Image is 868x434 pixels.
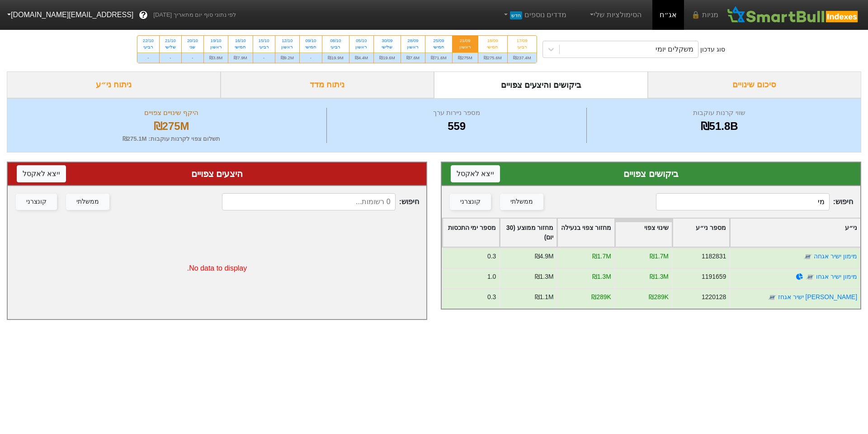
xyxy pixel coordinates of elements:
div: ₪275M [19,118,324,134]
div: 20/10 [187,38,198,44]
div: היצעים צפויים [17,167,417,181]
div: 1220128 [702,292,726,302]
a: הסימולציות שלי [585,6,645,24]
div: חמישי [234,44,247,50]
button: ייצא לאקסל [451,165,500,182]
img: tase link [806,272,815,281]
div: - [253,52,275,63]
div: ראשון [406,44,420,50]
button: קונצרני [450,194,491,210]
button: ממשלתי [500,194,543,210]
div: 1.0 [487,272,496,281]
div: Toggle SortBy [615,219,672,247]
span: חיפוש : [222,193,419,210]
div: היקף שינויים צפויים [19,108,324,118]
div: - [160,52,181,63]
div: 1182831 [702,252,726,261]
div: 28/09 [406,38,420,44]
div: ₪237.4M [508,52,537,63]
div: 05/10 [355,38,368,44]
div: ₪19.9M [322,52,349,63]
div: 15/10 [259,38,269,44]
div: 25/09 [431,38,447,44]
div: ₪7.9M [228,52,252,63]
div: ₪9.2M [275,52,299,63]
div: ₪19.6M [374,52,401,63]
div: 22/10 [143,38,154,44]
div: ניתוח ני״ע [7,72,221,98]
div: - [300,52,322,63]
div: Toggle SortBy [500,219,557,247]
div: Toggle SortBy [730,219,860,247]
div: ניתוח מדד [221,72,434,98]
div: חמישי [305,44,316,50]
div: 21/09 [458,38,472,44]
div: ₪3.8M [204,52,228,63]
input: 559 רשומות... [656,193,830,210]
div: רביעי [328,44,344,50]
button: קונצרני [16,194,57,210]
div: ₪7.6M [401,52,425,63]
div: 19/10 [209,38,222,44]
img: SmartBull [726,6,861,24]
div: סיכום שינויים [648,72,862,98]
div: חמישי [431,44,447,50]
div: 17/09 [513,38,531,44]
div: 559 [329,118,584,134]
a: מדדים נוספיםחדש [498,6,570,24]
div: ₪275M [453,52,478,63]
div: ₪4.9M [535,252,554,261]
div: ₪51.8B [589,118,849,134]
div: 08/10 [328,38,344,44]
div: 30/09 [379,38,395,44]
div: מספר ניירות ערך [329,108,584,118]
div: ראשון [355,44,368,50]
a: מימון ישיר אגחה [814,253,857,260]
span: ? [141,9,146,21]
div: ממשלתי [510,197,533,207]
div: ₪1.1M [535,292,554,302]
div: 12/10 [281,38,294,44]
button: ממשלתי [66,194,109,210]
div: ₪4.4M [349,52,373,63]
div: Toggle SortBy [557,219,614,247]
span: חדש [510,11,522,19]
div: ₪1.3M [650,272,669,281]
div: קונצרני [460,197,481,207]
input: 0 רשומות... [222,193,396,210]
div: Toggle SortBy [673,219,729,247]
div: חמישי [484,44,502,50]
button: ייצא לאקסל [17,165,66,182]
div: No data to display. [8,218,426,319]
div: - [137,52,159,63]
div: תשלום צפוי לקרנות עוקבות : ₪275.1M [19,134,324,143]
div: ₪1.3M [535,272,554,281]
div: משקלים יומי [656,44,693,55]
div: 18/09 [484,38,502,44]
img: tase link [768,293,777,302]
div: ממשלתי [76,197,99,207]
div: רביעי [513,44,531,50]
div: שלישי [165,44,176,50]
div: שני [187,44,198,50]
a: מימון ישיר אגחו [816,273,857,280]
div: סוג עדכון [700,45,725,54]
div: ₪289K [591,292,611,302]
div: ₪1.3M [592,272,611,281]
div: ראשון [209,44,222,50]
div: ₪275.6M [478,52,507,63]
div: שווי קרנות עוקבות [589,108,849,118]
div: שלישי [379,44,395,50]
div: ₪71.6M [425,52,452,63]
div: 0.3 [487,252,496,261]
div: ביקושים צפויים [451,167,851,181]
div: ₪289K [649,292,668,302]
div: 21/10 [165,38,176,44]
div: קונצרני [26,197,47,207]
div: Toggle SortBy [443,219,499,247]
div: ₪1.7M [650,252,669,261]
div: 16/10 [234,38,247,44]
span: חיפוש : [656,193,853,210]
div: - [182,52,203,63]
div: ₪1.7M [592,252,611,261]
